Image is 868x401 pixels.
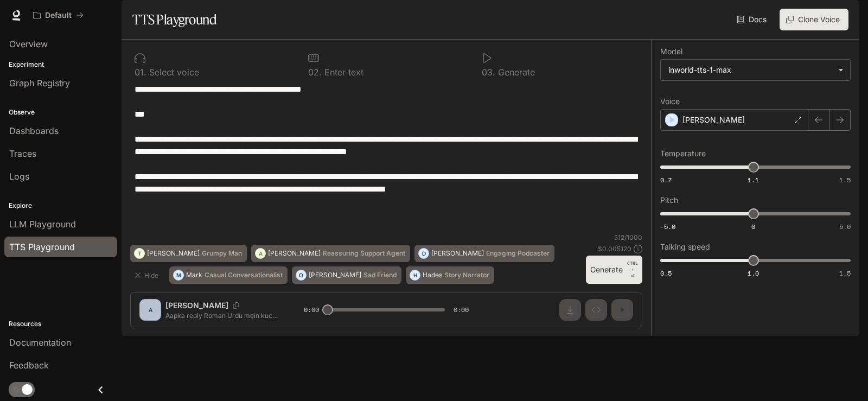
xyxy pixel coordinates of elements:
[410,266,420,284] div: H
[268,250,321,257] p: [PERSON_NAME]
[186,272,202,278] p: Mark
[482,68,495,77] p: 0 3 .
[130,266,165,284] button: Hide
[202,250,242,257] p: Grumpy Man
[780,9,848,30] button: Clone Voice
[135,68,146,77] p: 0 1 .
[431,250,484,257] p: [PERSON_NAME]
[748,175,759,184] span: 1.1
[423,272,442,278] p: Hades
[660,269,672,278] span: 0.5
[660,196,678,204] p: Pitch
[660,175,672,184] span: 0.7
[444,272,489,278] p: Story Narrator
[495,68,535,77] p: Generate
[406,266,494,284] button: HHadesStory Narrator
[147,250,200,257] p: [PERSON_NAME]
[322,68,363,77] p: Enter text
[28,4,88,26] button: All workspaces
[205,272,283,278] p: Casual Conversationalist
[174,266,183,284] div: M
[309,272,361,278] p: [PERSON_NAME]
[486,250,550,257] p: Engaging Podcaster
[735,9,771,30] a: Docs
[751,222,755,231] span: 0
[660,48,682,55] p: Model
[308,68,322,77] p: 0 2 .
[586,256,642,284] button: GenerateCTRL +⏎
[292,266,401,284] button: O[PERSON_NAME]Sad Friend
[414,245,554,262] button: D[PERSON_NAME]Engaging Podcaster
[668,65,833,75] div: inworld-tts-1-max
[660,222,675,231] span: -5.0
[839,222,851,231] span: 5.0
[132,9,216,30] h1: TTS Playground
[323,250,405,257] p: Reassuring Support Agent
[296,266,306,284] div: O
[146,68,199,77] p: Select voice
[839,269,851,278] span: 1.5
[135,245,144,262] div: T
[130,245,247,262] button: T[PERSON_NAME]Grumpy Man
[839,175,851,184] span: 1.5
[251,245,410,262] button: A[PERSON_NAME]Reassuring Support Agent
[660,150,706,157] p: Temperature
[748,269,759,278] span: 1.0
[363,272,397,278] p: Sad Friend
[627,260,638,279] p: ⏎
[660,243,710,251] p: Talking speed
[682,114,745,125] p: [PERSON_NAME]
[169,266,288,284] button: MMarkCasual Conversationalist
[419,245,429,262] div: D
[256,245,265,262] div: A
[627,260,638,273] p: CTRL +
[660,98,680,105] p: Voice
[45,11,72,20] p: Default
[661,60,850,80] div: inworld-tts-1-max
